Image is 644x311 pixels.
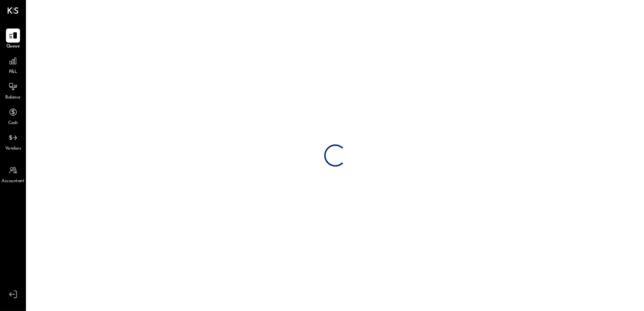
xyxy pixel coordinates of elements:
span: Cash [8,120,18,127]
a: Accountant [0,163,26,185]
a: Vendors [0,131,26,152]
span: Queue [6,43,20,50]
span: Balance [5,94,21,101]
a: Queue [0,29,26,50]
a: P&L [0,54,26,76]
a: Cash [0,105,26,127]
span: P&L [9,69,17,76]
span: Vendors [5,146,21,152]
span: Accountant [2,178,24,185]
a: Balance [0,80,26,101]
